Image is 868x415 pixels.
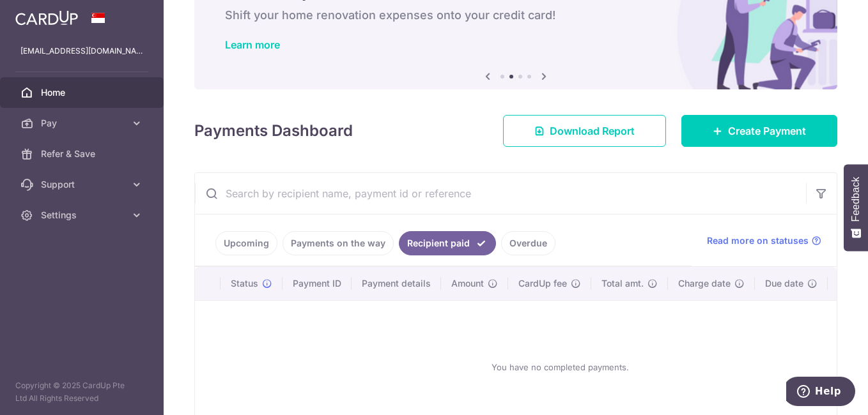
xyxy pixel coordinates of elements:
[231,277,258,290] span: Status
[194,119,353,142] h4: Payments Dashboard
[283,231,394,255] a: Payments on the way
[503,115,666,147] a: Download Report
[786,377,855,409] iframe: Opens a widget where you can find more information
[283,267,352,300] th: Payment ID
[399,231,496,255] a: Recipient paid
[707,234,821,247] a: Read more on statuses
[225,8,807,23] h6: Shift your home renovation expenses onto your credit card!
[41,147,125,160] span: Refer & Save
[844,164,868,251] button: Feedback - Show survey
[41,209,125,222] span: Settings
[41,178,125,191] span: Support
[518,277,567,290] span: CardUp fee
[501,231,555,255] a: Overdue
[601,277,644,290] span: Total amt.
[765,277,803,290] span: Due date
[195,173,806,214] input: Search by recipient name, payment id or reference
[352,267,441,300] th: Payment details
[728,123,806,139] span: Create Payment
[41,117,125,130] span: Pay
[678,277,731,290] span: Charge date
[41,86,125,99] span: Home
[451,277,484,290] span: Amount
[225,38,280,51] a: Learn more
[15,10,78,26] img: CardUp
[20,45,143,57] p: [EMAIL_ADDRESS][DOMAIN_NAME]
[681,115,837,147] a: Create Payment
[850,177,862,222] span: Feedback
[707,234,809,247] span: Read more on statuses
[550,123,635,139] span: Download Report
[215,231,277,255] a: Upcoming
